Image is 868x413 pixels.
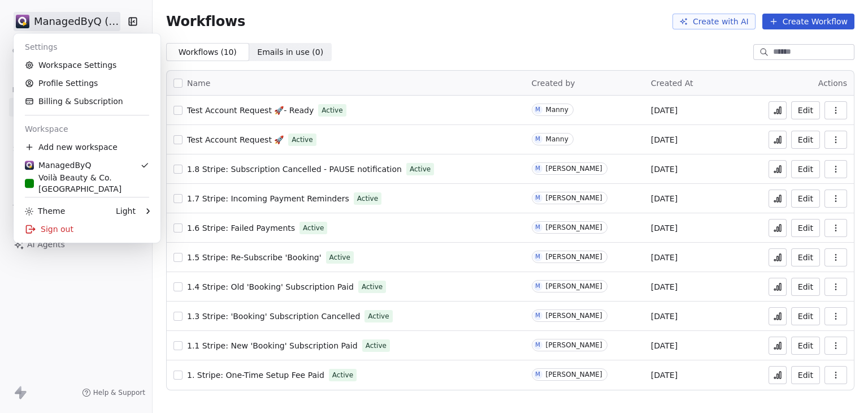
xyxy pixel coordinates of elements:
img: Stripe.png [25,161,34,170]
div: Theme [25,205,65,217]
a: Workspace Settings [18,56,156,74]
div: Workspace [18,120,156,138]
div: Light [116,205,136,217]
div: ManagedByQ [25,160,91,171]
div: Settings [18,38,156,56]
div: Voilà Beauty & Co. [GEOGRAPHIC_DATA] [25,172,149,195]
div: Add new workspace [18,138,156,156]
a: Billing & Subscription [18,92,156,110]
div: Sign out [18,220,156,238]
a: Profile Settings [18,74,156,92]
